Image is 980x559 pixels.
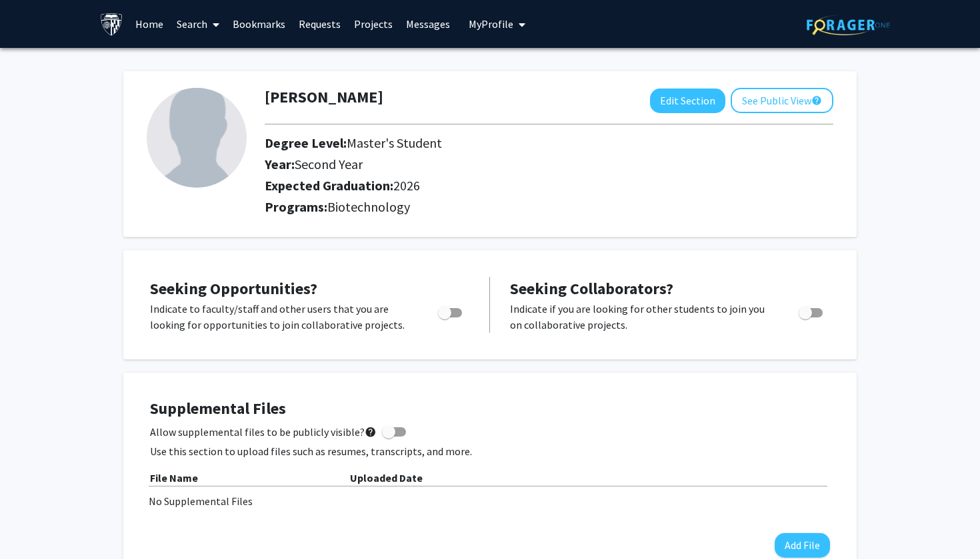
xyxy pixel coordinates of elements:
button: See Public View [731,88,833,113]
button: Edit Section [650,89,725,113]
h2: Expected Graduation: [265,178,735,194]
h2: Degree Level: [265,135,735,151]
span: Seeking Collaborators? [510,278,673,299]
a: Bookmarks [226,1,292,47]
img: ForagerOne Logo [807,15,890,35]
span: Second Year [295,156,363,172]
p: Indicate to faculty/staff and other users that you are looking for opportunities to join collabor... [150,301,413,333]
h4: Supplemental Files [150,399,830,419]
h1: [PERSON_NAME] [265,88,383,107]
span: Allow supplemental files to be publicly visible? [150,424,377,440]
a: Search [170,1,226,47]
div: Toggle [433,301,469,321]
span: Seeking Opportunities? [150,278,317,299]
span: My Profile [469,17,513,31]
a: Home [129,1,170,47]
div: Toggle [793,301,830,321]
span: 2026 [393,177,420,194]
img: Profile Picture [147,88,247,188]
b: Uploaded Date [350,471,423,484]
span: Biotechnology [327,198,410,215]
span: Master's Student [347,134,442,151]
mat-icon: help [365,424,377,440]
h2: Year: [265,156,735,172]
h2: Programs: [265,199,833,215]
mat-icon: help [811,93,822,108]
p: Indicate if you are looking for other students to join you on collaborative projects. [510,301,773,333]
p: Use this section to upload files such as resumes, transcripts, and more. [150,443,830,459]
a: Projects [347,1,399,47]
b: File Name [150,471,198,484]
a: Messages [399,1,457,47]
div: No Supplemental Files [149,493,831,509]
iframe: Chat [10,499,57,549]
a: Requests [292,1,347,47]
img: Johns Hopkins University Logo [100,13,123,36]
